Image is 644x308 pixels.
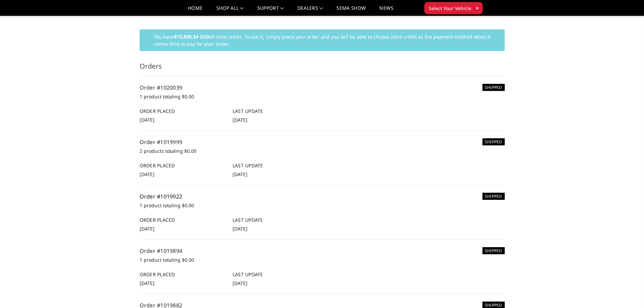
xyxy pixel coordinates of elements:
[140,247,183,255] a: Order #1019894
[140,226,154,232] span: [DATE]
[233,171,247,177] span: [DATE]
[140,108,225,115] h6: Order Placed
[233,117,247,123] span: [DATE]
[140,138,183,146] a: Order #1019999
[174,33,210,40] strong: $15,895.34 USD
[140,216,225,223] h6: Order Placed
[336,6,366,16] a: SEMA Show
[140,202,505,210] p: 1 product totaling $0.00
[424,2,483,14] button: Select Your Vehicle
[140,193,183,200] a: Order #1019922
[140,29,505,51] div: You have of store credit. To use it, simply place your order and you will be able to choose store...
[140,171,154,177] span: [DATE]
[297,6,323,16] a: Dealers
[140,256,505,264] p: 1 product totaling $0.00
[140,271,225,278] h6: Order Placed
[429,5,471,12] span: Select Your Vehicle
[140,162,225,169] h6: Order Placed
[188,6,202,16] a: Home
[482,247,505,254] h6: SHIPPED
[233,162,318,169] h6: Last Update
[140,93,505,101] p: 1 product totaling $0.00
[482,138,505,145] h6: SHIPPED
[233,271,318,278] h6: Last Update
[610,276,644,308] iframe: Chat Widget
[233,108,318,115] h6: Last Update
[233,216,318,223] h6: Last Update
[140,147,505,155] p: 2 products totaling $0.00
[140,84,183,91] a: Order #1020039
[257,6,284,16] a: Support
[476,4,478,11] span: ▾
[379,6,393,16] a: News
[482,193,505,200] h6: SHIPPED
[140,117,154,123] span: [DATE]
[233,226,247,232] span: [DATE]
[482,84,505,91] h6: SHIPPED
[233,280,247,286] span: [DATE]
[216,6,244,16] a: shop all
[140,280,154,286] span: [DATE]
[140,61,505,76] h3: Orders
